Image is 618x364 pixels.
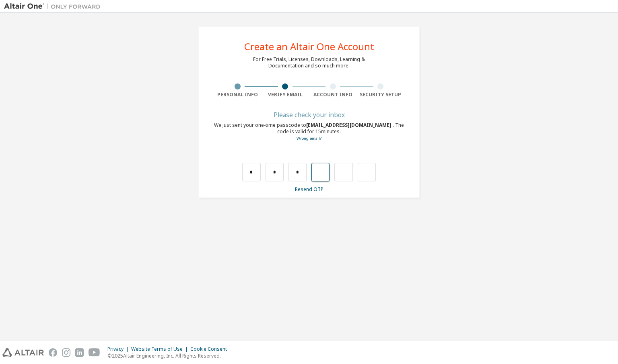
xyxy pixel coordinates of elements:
[297,136,321,141] a: Go back to the registration form
[49,348,57,357] img: facebook.svg
[4,2,105,10] img: Altair One
[214,122,404,142] div: We just sent your one-time passcode to . The code is valid for 15 minutes.
[306,122,393,128] span: [EMAIL_ADDRESS][DOMAIN_NAME]
[107,346,131,352] div: Privacy
[309,92,357,98] div: Account Info
[253,56,365,69] div: For Free Trials, Licenses, Downloads, Learning & Documentation and so much more.
[295,186,323,193] a: Resend OTP
[357,92,405,98] div: Security Setup
[107,352,232,359] p: © 2025 Altair Engineering, Inc. All Rights Reserved.
[2,348,44,357] img: altair_logo.svg
[262,92,309,98] div: Verify Email
[214,92,262,98] div: Personal Info
[75,348,84,357] img: linkedin.svg
[89,348,100,357] img: youtube.svg
[190,346,232,352] div: Cookie Consent
[62,348,70,357] img: instagram.svg
[131,346,190,352] div: Website Terms of Use
[214,112,404,117] div: Please check your inbox
[244,42,374,51] div: Create an Altair One Account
